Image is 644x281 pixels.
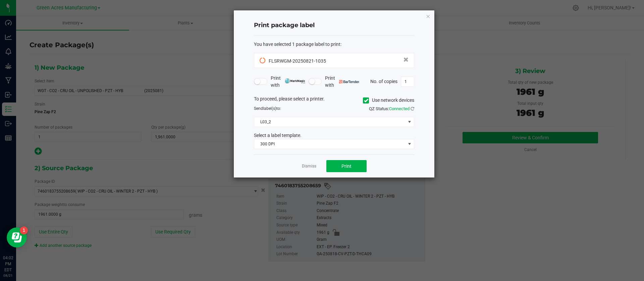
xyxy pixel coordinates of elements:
[254,21,414,30] h4: Print package label
[389,106,410,111] span: Connected
[254,41,414,48] div: :
[254,139,406,149] span: 300 DPI
[263,106,276,111] span: label(s)
[370,78,397,84] span: No. of copies
[302,163,316,169] a: Dismiss
[341,163,352,169] span: Print
[325,75,360,89] span: Print with
[269,58,326,64] span: FLSRWGM-20250821-1035
[254,117,406,127] span: L03_2
[339,80,360,83] img: bartender.png
[254,42,340,47] span: You have selected 1 package label to print
[260,57,267,64] span: Pending Sync
[363,97,414,104] label: Use network devices
[249,95,419,106] div: To proceed, please select a printer.
[285,78,305,83] img: mark_magic_cybra.png
[254,106,281,111] span: Send to:
[326,160,367,172] button: Print
[271,75,305,89] span: Print with
[20,226,28,234] iframe: Resource center unread badge
[249,132,419,139] div: Select a label template.
[369,106,414,111] span: QZ Status:
[7,227,27,248] iframe: Resource center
